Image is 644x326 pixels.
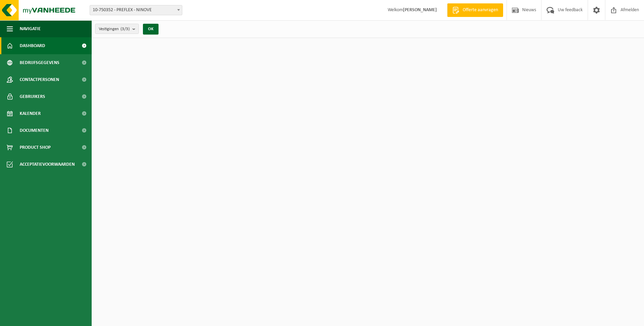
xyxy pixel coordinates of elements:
[90,5,182,15] span: 10-750352 - PREFLEX - NINOVE
[20,156,75,173] span: Acceptatievoorwaarden
[121,27,130,31] count: (3/3)
[403,7,437,13] strong: [PERSON_NAME]
[20,71,59,88] span: Contactpersonen
[20,105,41,122] span: Kalender
[99,24,130,34] span: Vestigingen
[20,54,59,71] span: Bedrijfsgegevens
[20,122,49,139] span: Documenten
[447,3,503,17] a: Offerte aanvragen
[90,5,182,15] span: 10-750352 - PREFLEX - NINOVE
[20,139,51,156] span: Product Shop
[95,24,139,34] button: Vestigingen(3/3)
[143,24,159,35] button: OK
[20,20,41,37] span: Navigatie
[461,7,500,14] span: Offerte aanvragen
[20,37,45,54] span: Dashboard
[20,88,45,105] span: Gebruikers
